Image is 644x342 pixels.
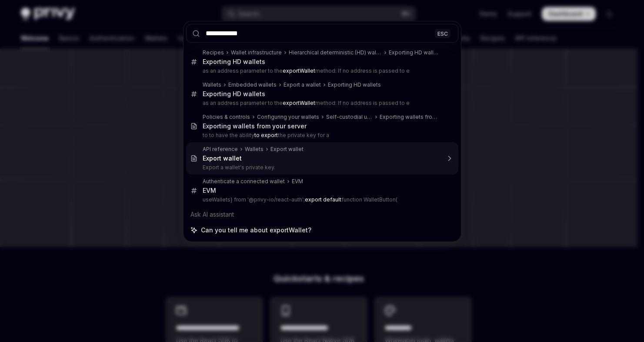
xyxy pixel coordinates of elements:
[203,58,265,66] div: Exporting HD wallets
[270,146,304,153] div: Export wallet
[389,49,440,56] div: Exporting HD wallets
[203,67,440,74] p: as an address parameter to the method: If no address is passed to e
[380,114,440,121] div: Exporting wallets from your server
[257,114,319,121] div: Configuring your wallets
[203,114,250,121] div: Policies & controls
[186,207,458,222] div: Ask AI assistant
[203,164,440,171] p: Export a wallet's private key.
[292,178,303,185] div: EVM
[254,132,278,138] b: to export
[228,81,277,88] div: Embedded wallets
[231,49,282,56] div: Wallet infrastructure
[326,114,373,121] div: Self-custodial user wallets
[435,29,450,38] div: ESC
[203,146,238,153] div: API reference
[328,81,381,88] div: Exporting HD wallets
[203,132,440,139] p: to to have the ability the private key for a
[203,196,440,203] p: useWallets} from '@privy-io/react-auth'; function WalletButton(
[203,154,242,162] b: Export wallet
[203,81,221,88] div: Wallets
[305,196,341,203] b: export default
[203,90,265,98] div: Exporting HD wallets
[283,100,315,106] b: exportWallet
[201,226,311,235] span: Can you tell me about exportWallet?
[203,122,307,130] div: Exporting wallets from your server
[203,178,285,185] div: Authenticate a connected wallet
[203,49,224,56] div: Recipes
[245,146,264,153] div: Wallets
[203,100,440,107] p: as an address parameter to the method: If no address is passed to e
[283,67,315,74] b: exportWallet
[284,81,321,88] div: Export a wallet
[203,187,216,194] div: EVM
[289,49,382,56] div: Hierarchical deterministic (HD) wallets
